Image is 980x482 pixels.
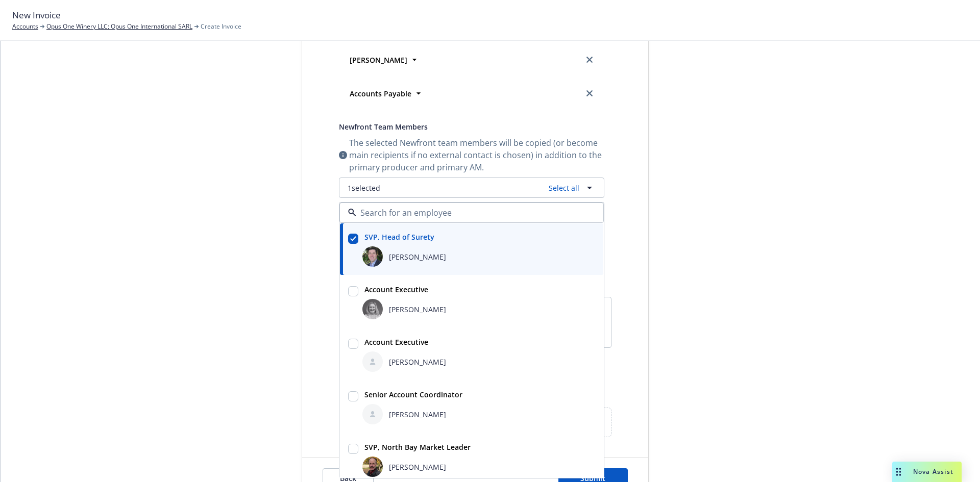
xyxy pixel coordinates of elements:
span: [PERSON_NAME] [389,357,446,367]
strong: Senior Account Coordinator [364,390,462,399]
strong: [PERSON_NAME] [350,55,407,65]
a: close [583,54,596,66]
strong: SVP, North Bay Market Leader [364,442,471,452]
a: Opus One Winery LLC; Opus One International SARL [46,22,192,31]
span: New Invoice [12,9,61,22]
span: [PERSON_NAME] [389,409,446,420]
span: Create Invoice [201,22,241,31]
a: Select all [545,183,579,193]
img: employee photo [362,246,383,267]
span: [PERSON_NAME] [389,251,446,262]
div: Drag to move [892,462,905,482]
span: [PERSON_NAME] [389,462,446,472]
button: Nova Assist [892,462,962,482]
span: [PERSON_NAME] [389,304,446,315]
input: Search for an employee [356,207,583,219]
img: employee photo [362,299,383,319]
strong: Account Executive [364,285,428,294]
span: Newfront Team Members [339,122,428,132]
span: 1 selected [348,183,380,193]
strong: SVP, Head of Surety [364,232,434,242]
img: employee photo [362,456,383,477]
a: close [583,87,596,99]
strong: Account Executive [364,337,428,347]
button: 1selectedSelect all [339,177,604,198]
strong: Accounts Payable [350,89,411,98]
a: Accounts [12,22,38,31]
span: The selected Newfront team members will be copied (or become main recipients if no external conta... [349,137,604,173]
span: Nova Assist [913,467,953,476]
